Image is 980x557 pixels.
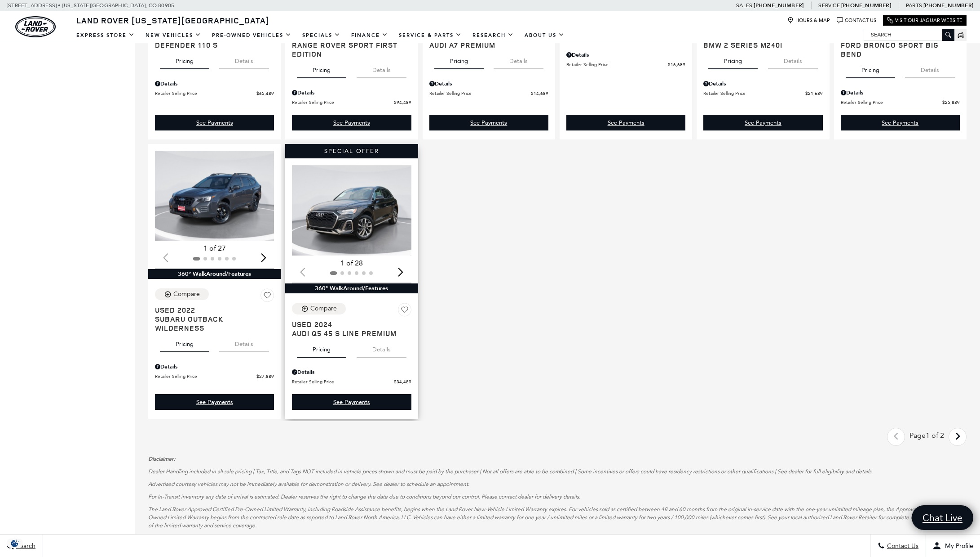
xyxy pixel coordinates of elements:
[148,493,967,501] p: For In-Transit inventory any date of arrival is estimated. Dealer reserves the right to change th...
[292,115,411,130] div: undefined - Range Rover Sport First Edition
[71,27,570,43] nav: Main Navigation
[257,248,269,268] div: Next slide
[155,90,256,97] span: Retailer Selling Price
[155,394,274,410] a: See Payments
[155,90,274,97] a: Retailer Selling Price $65,489
[768,49,818,69] button: details tab
[155,115,274,130] div: undefined - Defender 110 S
[155,314,267,332] span: Subaru Outback Wilderness
[841,99,942,106] span: Retailer Selling Price
[292,258,411,268] div: 1 of 28
[841,2,891,9] a: [PHONE_NUMBER]
[219,49,269,69] button: details tab
[357,338,406,358] button: details tab
[566,61,668,68] span: Retailer Selling Price
[434,49,484,69] button: pricing tab
[787,17,830,24] a: Hours & Map
[841,40,953,58] span: Ford Bronco Sport Big Bend
[736,2,752,9] span: Sales
[703,90,822,97] a: Retailer Selling Price $21,689
[292,165,412,256] img: 2024 Audi Q5 45 S line Premium 1
[292,378,411,385] a: Retailer Selling Price $34,489
[905,58,955,78] button: details tab
[818,2,839,9] span: Service
[841,31,960,58] a: Used 2023Ford Bronco Sport Big Bend
[429,80,548,88] div: Pricing Details - Audi A7 Premium
[885,542,918,550] span: Contact Us
[703,80,822,88] div: Pricing Details - BMW 2 Series M240i
[703,40,816,49] span: BMW 2 Series M240i
[566,61,685,68] a: Retailer Selling Price $16,689
[703,115,822,130] div: undefined - BMW 2 Series M240i
[292,89,411,97] div: Pricing Details - Range Rover Sport First Edition
[846,58,895,78] button: pricing tab
[429,115,548,130] div: undefined - Audi A7 Premium
[260,288,274,305] button: Save Vehicle
[948,429,967,445] a: next page
[207,27,297,43] a: Pre-Owned Vehicles
[292,394,411,410] a: See Payments
[923,2,973,9] a: [PHONE_NUMBER]
[155,40,267,49] span: Defender 110 S
[292,99,411,106] a: Retailer Selling Price $94,489
[155,363,274,371] div: Pricing Details - Subaru Outback Wilderness
[941,542,973,550] span: My Profile
[668,61,685,68] span: $16,689
[292,99,393,106] span: Retailer Selling Price
[292,40,404,58] span: Range Rover Sport First Edition
[398,303,411,320] button: Save Vehicle
[155,80,274,88] div: Pricing Details - Defender 110 S
[292,320,404,329] span: Used 2024
[15,16,56,37] a: land-rover
[148,455,176,463] strong: Disclaimer:
[140,27,207,43] a: New Vehicles
[942,99,960,106] span: $25,889
[285,283,418,293] div: 360° WalkAround/Features
[292,394,411,410] div: undefined - Audi Q5 45 S line Premium
[256,373,274,380] span: $27,889
[155,151,275,241] img: 2022 Subaru Outback Wilderness 1
[148,467,967,476] p: Dealer Handling included in all sale pricing | Tax, Title, and Tags NOT included in vehicle price...
[837,17,876,24] a: Contact Us
[906,2,922,9] span: Parts
[292,368,411,376] div: Pricing Details - Audi Q5 45 S line Premium
[394,378,411,385] span: $34,489
[148,505,967,530] p: The Land Rover Approved Certified Pre-Owned Limited Warranty, including Roadside Assistance benef...
[7,2,174,9] a: [STREET_ADDRESS] • [US_STATE][GEOGRAPHIC_DATA], CO 80905
[912,505,973,530] a: Chat Live
[4,539,25,548] div: Privacy Settings
[160,332,209,352] button: pricing tab
[429,31,548,49] a: Used 2012Audi A7 Premium
[918,512,967,524] span: Chat Live
[566,115,685,130] div: undefined - Toyota Camry SE
[703,90,805,97] span: Retailer Selling Price
[841,89,960,97] div: Pricing Details - Ford Bronco Sport Big Bend
[148,480,967,488] p: Advertised courtesy vehicles may not be immediately available for demonstration or delivery. See ...
[566,51,685,59] div: Pricing Details - Toyota Camry SE
[148,269,281,279] div: 360° WalkAround/Features
[394,99,411,106] span: $94,489
[357,58,406,78] button: details tab
[155,31,274,49] a: Used 2024Defender 110 S
[467,27,519,43] a: Research
[393,27,467,43] a: Service & Parts
[519,27,570,43] a: About Us
[160,49,209,69] button: pricing tab
[395,262,407,282] div: Next slide
[292,320,411,338] a: Used 2024Audi Q5 45 S line Premium
[864,29,954,40] input: Search
[71,15,275,26] a: Land Rover [US_STATE][GEOGRAPHIC_DATA]
[155,288,209,300] button: Compare Vehicle
[754,2,803,9] a: [PHONE_NUMBER]
[805,90,823,97] span: $21,689
[155,305,274,332] a: Used 2022Subaru Outback Wilderness
[905,428,949,446] div: Page 1 of 2
[346,27,393,43] a: Finance
[155,373,256,380] span: Retailer Selling Price
[926,535,980,557] button: Open user profile menu
[429,40,542,49] span: Audi A7 Premium
[155,243,274,253] div: 1 of 27
[155,151,275,241] div: 1 / 2
[155,115,274,130] a: See Payments
[173,290,200,298] div: Compare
